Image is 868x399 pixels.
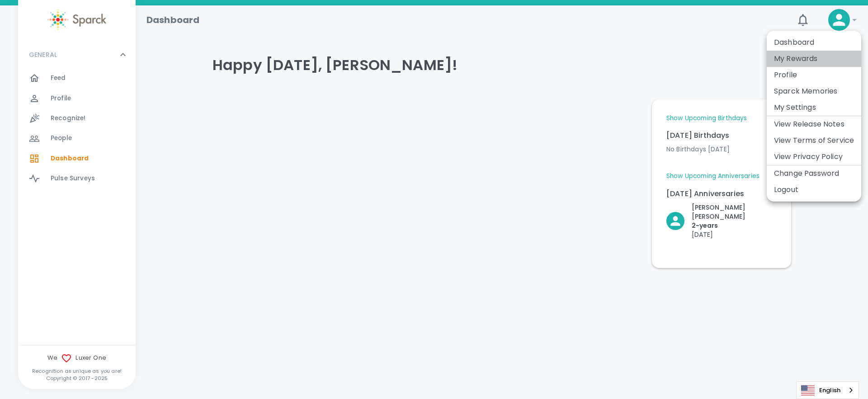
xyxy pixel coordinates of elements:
div: Language [796,381,859,399]
li: My Rewards [767,51,861,67]
a: View Privacy Policy [774,151,843,162]
li: Sparck Memories [767,83,861,99]
a: English [797,382,859,399]
aside: Language selected: English [796,381,859,399]
li: Logout [767,182,861,198]
li: Change Password [767,165,861,182]
li: Dashboard [767,34,861,51]
a: View Release Notes [774,119,844,130]
li: My Settings [767,99,861,116]
li: Profile [767,67,861,83]
a: View Terms of Service [774,135,854,146]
